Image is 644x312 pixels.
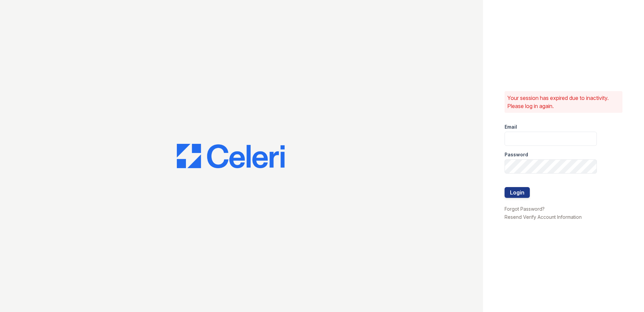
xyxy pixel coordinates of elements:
[505,214,582,220] a: Resend Verify Account Information
[505,187,530,198] button: Login
[507,94,620,110] p: Your session has expired due to inactivity. Please log in again.
[505,124,517,130] label: Email
[177,144,285,168] img: CE_Logo_Blue-a8612792a0a2168367f1c8372b55b34899dd931a85d93a1a3d3e32e68fde9ad4.png
[505,206,545,212] a: Forgot Password?
[505,151,528,158] label: Password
